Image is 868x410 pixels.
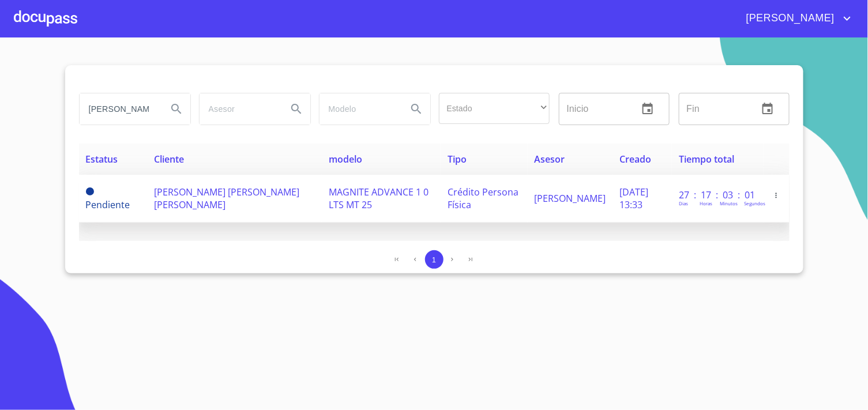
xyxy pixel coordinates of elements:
[163,95,190,123] button: Search
[620,153,652,165] span: Creado
[425,250,444,269] button: 1
[86,198,130,211] span: Pendiente
[738,9,854,28] button: account of current user
[738,9,840,28] span: [PERSON_NAME]
[154,186,299,211] span: [PERSON_NAME] [PERSON_NAME] [PERSON_NAME]
[679,200,688,206] p: Dias
[744,200,765,206] p: Segundos
[154,153,184,165] span: Cliente
[535,192,606,205] span: [PERSON_NAME]
[700,200,712,206] p: Horas
[86,187,94,195] span: Pendiente
[320,93,398,125] input: search
[679,153,734,165] span: Tiempo total
[329,186,429,211] span: MAGNITE ADVANCE 1 0 LTS MT 25
[535,153,565,165] span: Asesor
[432,255,436,264] span: 1
[448,186,518,211] span: Crédito Persona Física
[439,93,550,124] div: ​
[448,153,467,165] span: Tipo
[200,93,278,125] input: search
[283,95,310,123] button: Search
[620,186,649,211] span: [DATE] 13:33
[720,200,738,206] p: Minutos
[679,189,757,201] p: 27 : 17 : 03 : 01
[329,153,362,165] span: modelo
[86,153,118,165] span: Estatus
[403,95,430,123] button: Search
[80,93,158,125] input: search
